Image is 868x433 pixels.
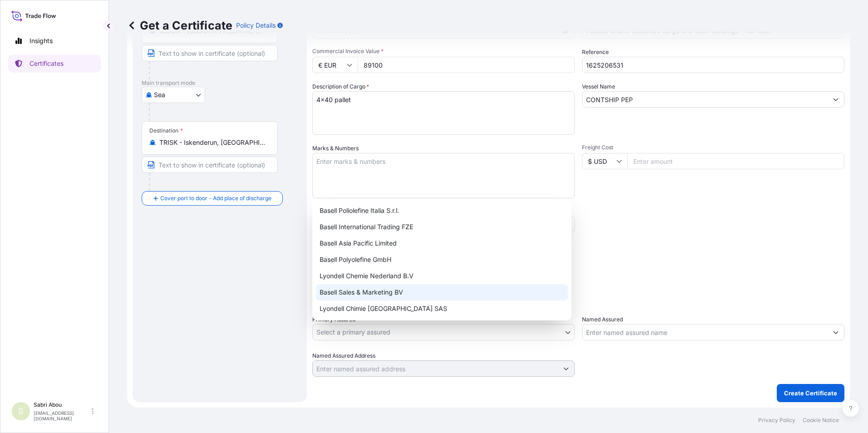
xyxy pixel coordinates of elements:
[316,284,568,300] div: Basell Sales & Marketing BV
[316,300,568,317] div: Lyondell Chimie [GEOGRAPHIC_DATA] SAS
[316,268,568,284] div: Lyondell Chemie Nederland B.V
[316,202,568,219] div: Basell Poliolefine Italia S.r.l.
[127,18,232,33] p: Get a Certificate
[316,251,568,268] div: Basell Polyolefine GmbH
[316,235,568,251] div: Basell Asia Pacific Limited
[236,21,276,30] p: Policy Details
[316,219,568,235] div: Basell International Trading FZE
